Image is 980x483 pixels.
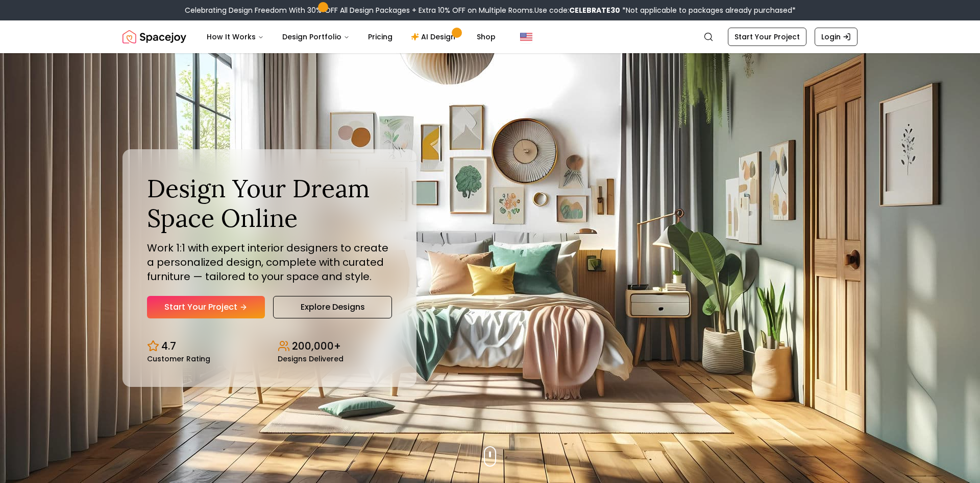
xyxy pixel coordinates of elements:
[520,31,532,43] img: United States
[122,27,186,47] img: Spacejoy Logo
[147,331,392,362] div: Design stats
[534,5,620,15] span: Use code:
[273,296,392,318] a: Explore Designs
[569,5,620,15] b: CELEBRATE30
[278,355,344,362] small: Designs Delivered
[292,339,341,353] p: 200,000+
[147,241,392,284] p: Work 1:1 with expert interior designers to create a personalized design, complete with curated fu...
[161,339,176,353] p: 4.7
[274,27,358,47] button: Design Portfolio
[122,20,857,53] nav: Global
[620,5,796,15] span: *Not applicable to packages already purchased*
[199,27,504,47] nav: Main
[469,27,504,47] a: Shop
[147,355,210,362] small: Customer Rating
[147,296,265,318] a: Start Your Project
[403,27,467,47] a: AI Design
[147,174,392,233] h1: Design Your Dream Space Online
[360,27,401,47] a: Pricing
[185,5,796,15] div: Celebrating Design Freedom With 30% OFF All Design Packages + Extra 10% OFF on Multiple Rooms.
[728,28,806,46] a: Start Your Project
[815,28,857,46] a: Login
[199,27,272,47] button: How It Works
[122,27,186,47] a: Spacejoy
